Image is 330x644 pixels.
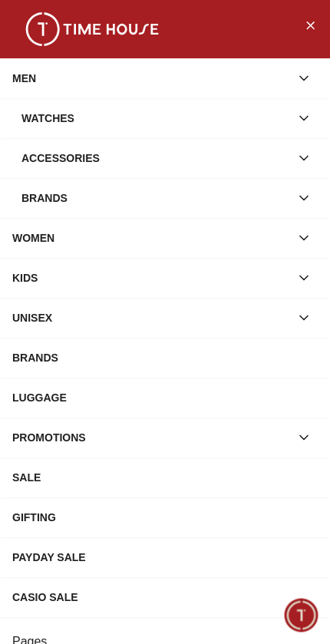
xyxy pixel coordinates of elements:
[12,264,290,292] div: KIDS
[12,64,290,92] div: MEN
[12,344,318,372] div: BRANDS
[12,304,290,332] div: UNISEX
[12,384,318,411] div: LUGGAGE
[12,424,290,451] div: PROMOTIONS
[12,583,318,611] div: CASIO SALE
[21,144,290,172] div: Accessories
[298,12,322,37] button: Close Menu
[12,504,318,531] div: GIFTING
[12,464,318,491] div: SALE
[21,184,290,212] div: Brands
[12,224,290,252] div: WOMEN
[15,12,169,46] img: ...
[12,543,318,571] div: PAYDAY SALE
[21,104,290,132] div: Watches
[285,599,318,632] div: Chat Widget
